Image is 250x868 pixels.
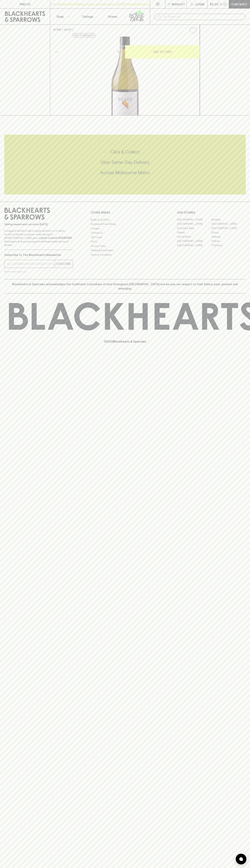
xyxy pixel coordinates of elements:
p: Sibling owned and run since [DATE] [4,223,73,226]
input: e.g. jane@blackheartsandsparrows.com.au [7,261,55,267]
p: Wishlist [172,2,185,6]
button: Add to wishlist [72,33,96,38]
p: We will never spam you [4,270,73,273]
div: Call to action block [4,135,246,194]
a: [GEOGRAPHIC_DATA] [177,243,211,248]
a: HOME [53,28,61,31]
a: Fitzroy [211,230,246,235]
p: Shop [56,14,64,19]
a: Gift Cards [91,235,159,239]
p: OTHER AREAS [91,210,159,215]
a: FAQ's [91,240,159,244]
h5: Across Melbourne Metro [4,170,246,176]
a: [GEOGRAPHIC_DATA] [177,222,211,226]
a: Business & Bulk Gifting [91,222,159,226]
a: Terms & Conditions [91,253,159,257]
img: 34058.png [50,37,200,115]
a: [GEOGRAPHIC_DATA] [177,218,211,222]
h5: Uber Same-Day Delivery [4,159,246,165]
img: bubble-icon [239,857,243,861]
a: Stores [100,9,125,24]
p: Subscribe to The Blackhearts Newsletter [4,253,73,257]
button: Shop [50,9,75,24]
a: Contact Us [91,231,159,235]
a: Thornbury [211,243,246,248]
a: Prahran [211,239,246,243]
p: FIND US [19,2,31,6]
p: OUR STORES [177,210,246,215]
a: Fitzroy North [177,235,211,239]
strong: Liquor License #32064953 [39,236,72,239]
p: Login [195,2,204,6]
input: Try "Pinot noir" [163,14,243,20]
a: Elwood [177,230,211,235]
a: Shipping Information [91,248,159,253]
p: SUBSCRIBE [56,262,71,266]
a: Bottle Drop FAQ's [91,218,159,222]
h5: Click & Collect [4,149,246,155]
p: 0 [224,3,226,5]
button: Add to wishlist [188,26,198,35]
p: Tastings [82,14,93,19]
a: Geelong [211,235,246,239]
a: Tastings [75,9,100,24]
p: Checkout [231,2,247,6]
a: Privacy Policy [91,244,159,248]
a: SHOP [64,28,72,31]
a: [GEOGRAPHIC_DATA] [211,222,246,226]
a: [GEOGRAPHIC_DATA] [211,226,246,230]
a: Brunswick West [177,226,211,230]
a: [GEOGRAPHIC_DATA] [177,239,211,243]
a: Braddon [211,218,246,222]
p: Stores [108,14,117,19]
p: It is against the law to sell or supply alcohol to, or to obtain alcohol on behalf of a person un... [4,229,73,247]
a: Careers [91,226,159,231]
p: ADD TO CART [153,50,172,54]
p: Blackhearts & Sparrows acknowledges the traditional Custodians of land throughout [GEOGRAPHIC_DAT... [7,282,243,291]
button: SUBSCRIBE [55,260,73,268]
button: ADD TO CART [125,45,200,59]
p: $0.00 [210,2,218,6]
